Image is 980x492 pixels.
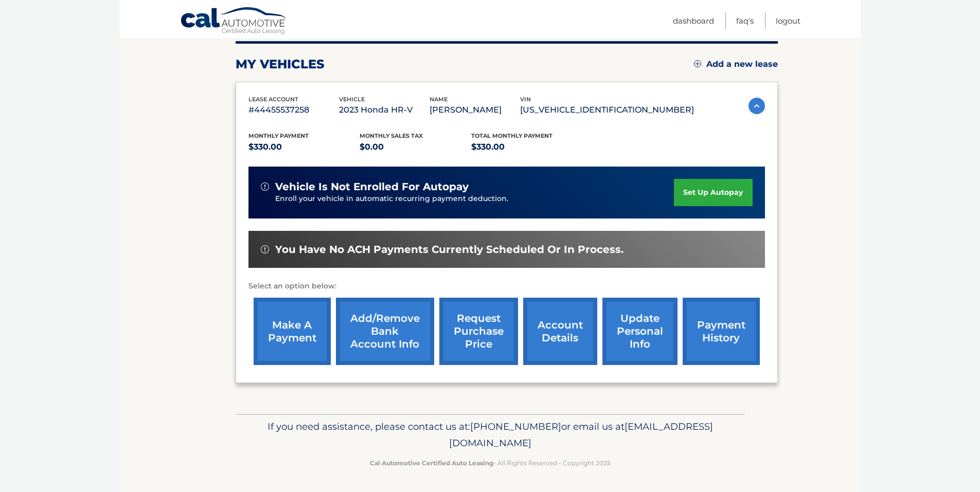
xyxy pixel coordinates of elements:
a: request purchase price [439,298,518,365]
span: lease account [248,96,298,103]
span: You have no ACH payments currently scheduled or in process. [275,243,623,256]
span: Total Monthly Payment [471,132,553,139]
a: FAQ's [736,12,754,29]
a: Add a new lease [694,59,778,69]
a: Dashboard [673,12,714,29]
a: make a payment [254,298,331,365]
p: [US_VEHICLE_IDENTIFICATION_NUMBER] [520,103,694,117]
img: alert-white.svg [261,183,269,191]
a: Cal Automotive [180,7,288,37]
p: - All Rights Reserved - Copyright 2025 [242,458,738,468]
a: set up autopay [674,179,752,206]
a: payment history [683,298,760,365]
a: update personal info [602,298,678,365]
p: $330.00 [248,140,360,154]
img: accordion-active.svg [749,98,765,114]
span: [PHONE_NUMBER] [470,421,561,432]
p: Select an option below: [248,280,765,293]
p: $0.00 [360,140,471,154]
a: Add/Remove bank account info [336,298,434,365]
img: alert-white.svg [261,245,269,253]
img: add.svg [694,60,701,67]
strong: Cal Automotive Certified Auto Leasing [370,459,493,467]
h2: my vehicles [236,57,325,72]
p: If you need assistance, please contact us at: or email us at [242,418,738,451]
p: #44455537258 [248,103,339,117]
span: vehicle [339,96,365,103]
p: [PERSON_NAME] [430,103,520,117]
a: account details [523,298,597,365]
span: Monthly sales Tax [360,132,423,139]
span: name [430,96,448,103]
p: 2023 Honda HR-V [339,103,430,117]
span: [EMAIL_ADDRESS][DOMAIN_NAME] [449,421,713,449]
span: vin [520,96,531,103]
p: $330.00 [471,140,583,154]
span: vehicle is not enrolled for autopay [275,180,469,193]
span: Monthly Payment [248,132,309,139]
p: Enroll your vehicle in automatic recurring payment deduction. [275,193,674,205]
a: Logout [776,12,800,29]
